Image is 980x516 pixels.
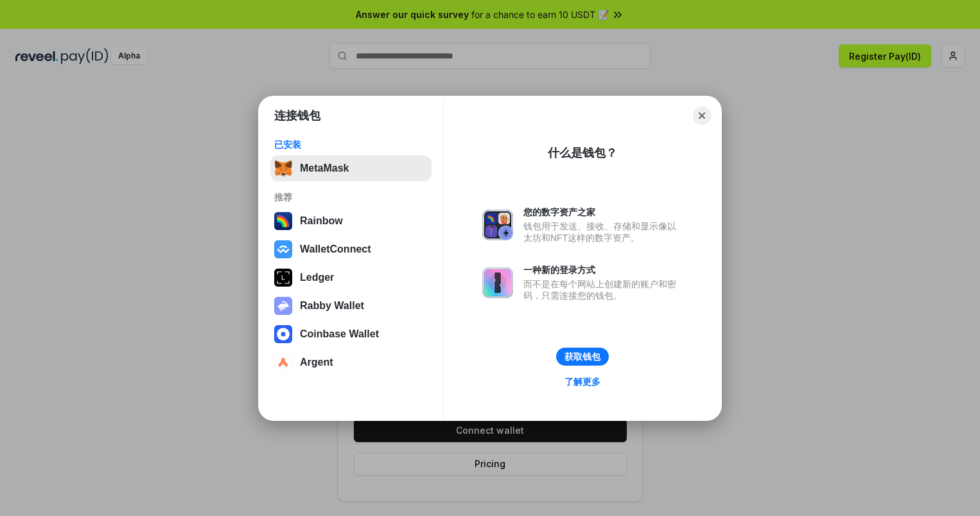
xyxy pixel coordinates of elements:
img: svg+xml,%3Csvg%20width%3D%2228%22%20height%3D%2228%22%20viewBox%3D%220%200%2028%2028%22%20fill%3D... [274,325,292,343]
img: svg+xml,%3Csvg%20xmlns%3D%22http%3A%2F%2Fwww.w3.org%2F2000%2Fsvg%22%20fill%3D%22none%22%20viewBox... [274,297,292,315]
div: Rainbow [300,215,343,227]
button: Close [693,107,711,125]
div: 获取钱包 [564,351,600,362]
img: svg+xml,%3Csvg%20fill%3D%22none%22%20height%3D%2233%22%20viewBox%3D%220%200%2035%2033%22%20width%... [274,159,292,177]
img: svg+xml,%3Csvg%20width%3D%2228%22%20height%3D%2228%22%20viewBox%3D%220%200%2028%2028%22%20fill%3D... [274,240,292,258]
div: 推荐 [274,191,428,203]
img: svg+xml,%3Csvg%20xmlns%3D%22http%3A%2F%2Fwww.w3.org%2F2000%2Fsvg%22%20fill%3D%22none%22%20viewBox... [482,267,513,298]
div: Ledger [300,272,334,283]
img: svg+xml,%3Csvg%20xmlns%3D%22http%3A%2F%2Fwww.w3.org%2F2000%2Fsvg%22%20width%3D%2228%22%20height%3... [274,269,292,287]
a: 了解更多 [557,373,608,390]
button: WalletConnect [270,236,432,262]
button: Rainbow [270,208,432,234]
div: Rabby Wallet [300,300,364,312]
div: 什么是钱包？ [548,145,617,161]
div: 您的数字资产之家 [523,206,683,218]
img: svg+xml,%3Csvg%20xmlns%3D%22http%3A%2F%2Fwww.w3.org%2F2000%2Fsvg%22%20fill%3D%22none%22%20viewBox... [482,209,513,240]
img: svg+xml,%3Csvg%20width%3D%22120%22%20height%3D%22120%22%20viewBox%3D%220%200%20120%20120%22%20fil... [274,212,292,230]
button: Coinbase Wallet [270,321,432,347]
img: svg+xml,%3Csvg%20width%3D%2228%22%20height%3D%2228%22%20viewBox%3D%220%200%2028%2028%22%20fill%3D... [274,353,292,371]
button: Argent [270,350,432,375]
button: Rabby Wallet [270,293,432,319]
button: Ledger [270,265,432,290]
div: 一种新的登录方式 [523,264,683,276]
div: Coinbase Wallet [300,328,379,340]
div: 钱包用于发送、接收、存储和显示像以太坊和NFT这样的数字资产。 [523,220,683,244]
button: MetaMask [270,156,432,181]
div: WalletConnect [300,244,371,255]
button: 获取钱包 [556,348,609,366]
h1: 连接钱包 [274,108,320,123]
div: 已安装 [274,139,428,150]
div: 而不是在每个网站上创建新的账户和密码，只需连接您的钱包。 [523,278,683,301]
div: 了解更多 [564,376,600,387]
div: MetaMask [300,163,349,174]
div: Argent [300,357,333,368]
